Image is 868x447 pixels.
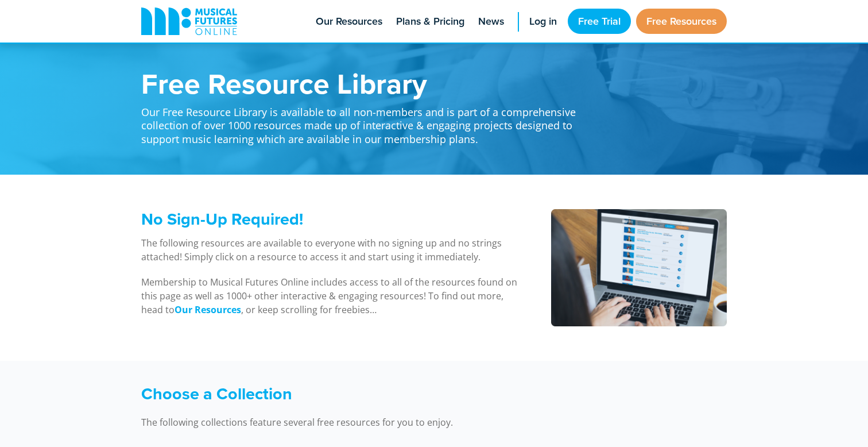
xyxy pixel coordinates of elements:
[141,384,589,404] h3: Choose a Collection
[316,14,382,29] span: Our Resources
[141,415,589,429] p: The following collections feature several free resources for you to enjoy.
[141,207,303,231] span: No Sign-Up Required!
[396,14,464,29] span: Plans & Pricing
[568,9,631,34] a: Free Trial
[529,14,557,29] span: Log in
[141,98,589,146] p: Our Free Resource Library is available to all non-members and is part of a comprehensive collecti...
[175,303,241,317] a: Our Resources
[175,303,241,316] strong: Our Resources
[141,275,522,317] p: Membership to Musical Futures Online includes access to all of the resources found on this page a...
[478,14,504,29] span: News
[636,9,727,34] a: Free Resources
[141,236,522,264] p: The following resources are available to everyone with no signing up and no strings attached! Sim...
[141,69,589,98] h1: Free Resource Library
